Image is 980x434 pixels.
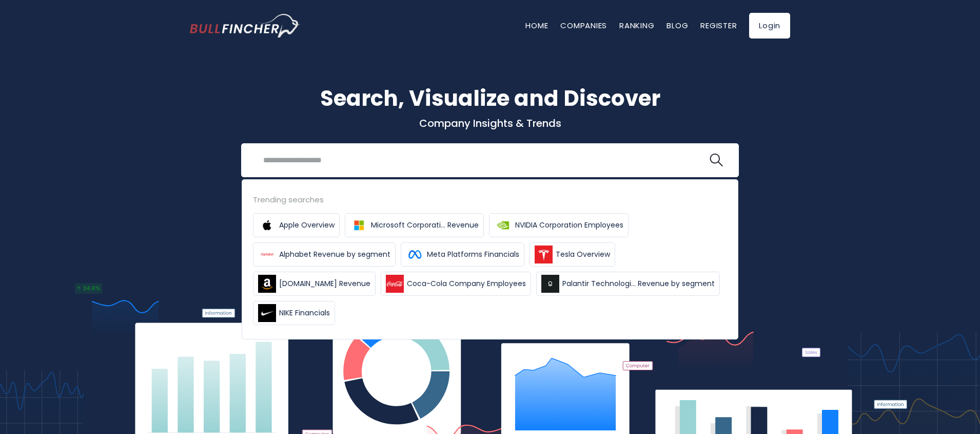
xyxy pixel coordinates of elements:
a: Alphabet Revenue by segment [253,242,396,267]
p: Company Insights & Trends [190,117,790,130]
img: search icon [710,154,723,167]
a: Palantir Technologi... Revenue by segment [536,272,720,296]
span: Palantir Technologi... Revenue by segment [562,278,715,289]
span: Alphabet Revenue by segment [279,249,390,260]
div: Trending searches [253,194,727,205]
img: bullfincher logo [190,14,300,37]
a: Tesla Overview [530,242,615,267]
a: Coca-Cola Company Employees [381,272,531,296]
a: NVIDIA Corporation Employees [489,213,629,237]
span: Apple Overview [279,220,335,231]
span: Meta Platforms Financials [427,249,519,260]
h1: Search, Visualize and Discover [190,82,790,115]
span: NVIDIA Corporation Employees [515,220,623,231]
p: What's trending [190,198,790,209]
a: Blog [667,20,688,31]
a: Login [749,13,790,39]
a: Meta Platforms Financials [401,242,524,267]
a: [DOMAIN_NAME] Revenue [253,272,376,296]
span: [DOMAIN_NAME] Revenue [279,278,370,289]
a: Go to homepage [190,14,300,37]
a: Microsoft Corporati... Revenue [345,213,484,237]
a: Register [700,20,737,31]
a: Companies [560,20,607,31]
span: Tesla Overview [556,249,610,260]
a: Apple Overview [253,213,340,237]
span: NIKE Financials [279,308,330,318]
span: Coca-Cola Company Employees [407,278,526,289]
a: Home [525,20,548,31]
span: Microsoft Corporati... Revenue [371,220,479,231]
a: Ranking [619,20,654,31]
a: NIKE Financials [253,301,335,325]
